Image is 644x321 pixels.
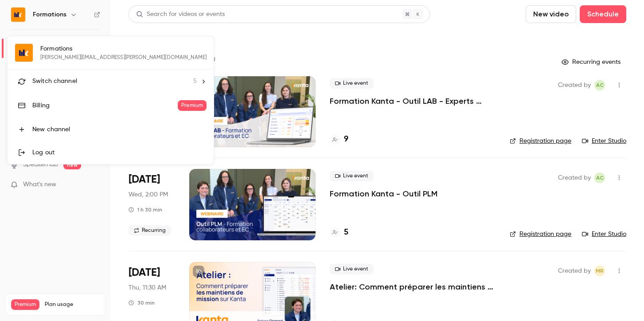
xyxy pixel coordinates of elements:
div: New channel [32,125,207,134]
span: 5 [193,77,197,86]
span: Premium [178,100,207,111]
div: Billing [32,101,178,110]
span: Switch channel [32,77,77,86]
div: Log out [32,148,207,157]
